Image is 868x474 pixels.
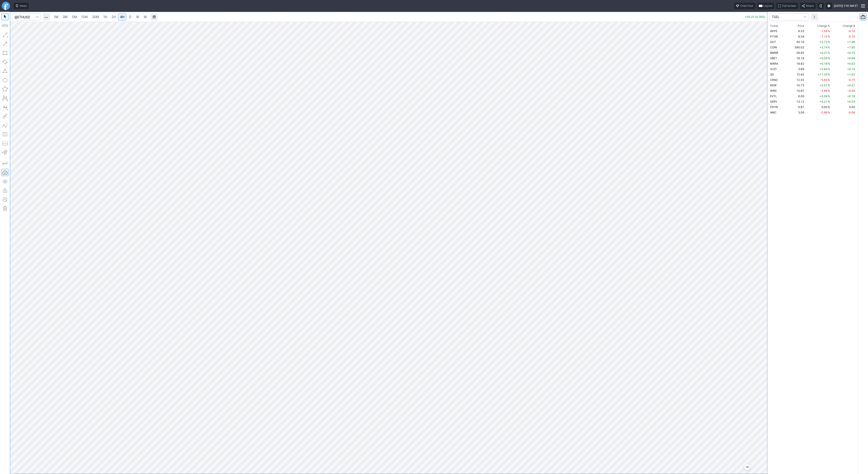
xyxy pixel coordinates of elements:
a: D [127,13,134,21]
span: Ideas [20,4,27,8]
span: -1.15 [820,35,828,38]
span: +0.10 [847,67,855,71]
button: Measure [1,22,9,29]
button: Arrow [1,40,9,47]
a: 3M [61,13,70,21]
span: W [136,15,139,19]
span: +0.27 [820,51,828,54]
span: -1.56 [820,29,828,33]
td: 12.55 [788,77,805,83]
button: Full screen [776,3,798,9]
span: +1.06 [847,40,855,44]
button: Fibonacci retracements [1,131,9,138]
td: 15.92 [788,72,805,77]
span: [DATE] 1:16 AM ET [834,4,858,8]
span: % [828,111,830,114]
span: Layout [763,4,772,8]
td: 8.58 [788,34,805,39]
span: 4H [120,15,124,19]
span: +0.53 [847,100,855,103]
span: 15M [81,15,88,19]
span: M [144,15,147,19]
button: Position [1,140,9,147]
span: Full screen [782,4,796,8]
span: +4.21 [820,100,828,103]
input: Search [12,13,41,21]
span: MARA [770,62,778,65]
a: 2H [109,13,118,21]
span: +2.64 [820,67,828,71]
a: 5M [70,13,79,21]
td: 6.33 [788,28,805,34]
span: SERV [770,100,777,103]
td: 3.06 [788,110,805,115]
td: 18.82 [788,61,805,66]
td: 6.00 [788,93,805,99]
span: +3.09 [820,94,828,98]
button: Polygon [1,85,9,93]
button: Range [151,13,158,21]
span: 30M [92,15,99,19]
span: % [828,78,830,82]
button: Rectangle [1,49,9,57]
button: Share [800,3,816,9]
button: Ellipse [1,76,9,84]
span: AMC [770,111,776,114]
span: +11.33 [818,73,828,76]
span: -2.86 [820,111,828,114]
div: Price [798,24,804,28]
span: % [828,46,830,49]
span: % [828,67,830,71]
button: Ideas [14,3,29,9]
span: -0.75 [848,78,855,82]
span: CRNC [770,78,778,82]
button: Mouse [1,13,9,20]
span: % [828,94,830,98]
span: +7.95 [847,46,855,49]
td: 10.97 [788,88,805,93]
span: SBET [770,57,777,60]
span: 3M [63,15,68,19]
span: 0.00 [849,105,855,109]
span: -5.64 [820,78,828,82]
button: Triangle [1,67,9,75]
span: +0.37 [847,84,855,87]
span: Change % [817,24,830,28]
span: BMNR [770,51,778,54]
span: APPS [770,29,777,33]
button: Hide drawings [1,178,9,185]
button: Remove all autosaved drawings [1,205,9,212]
span: % [828,35,830,38]
button: More [811,13,818,21]
button: Layout [757,3,774,9]
a: W [134,13,141,21]
td: 9.87 [788,104,805,110]
span: +0.18 [847,94,855,98]
span: +2.72 [820,40,828,44]
span: +2.14 [820,46,828,49]
span: PDYN [770,105,778,109]
a: 1H [101,13,109,21]
span: WRD [770,89,777,92]
span: % [828,62,830,65]
span: % [828,84,830,87]
button: XABCD [1,94,9,102]
span: PTON [770,35,778,38]
button: Text [1,104,9,111]
button: Interval [43,13,50,21]
button: Settings [826,3,832,9]
td: 56.65 [788,50,805,55]
button: Search [34,13,40,21]
span: % [828,40,830,44]
span: +0.03 [847,62,855,65]
span: -0.10 [848,29,855,33]
button: Toggle dark mode [818,3,824,9]
td: 13.12 [788,99,805,104]
a: 15M [79,13,90,21]
span: -2.66 [820,89,828,92]
span: D [129,15,131,19]
span: -0.09 [848,111,855,114]
span: HUT [770,40,776,44]
span: Change $ [843,24,855,28]
button: Anchored VWAP [1,149,9,156]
